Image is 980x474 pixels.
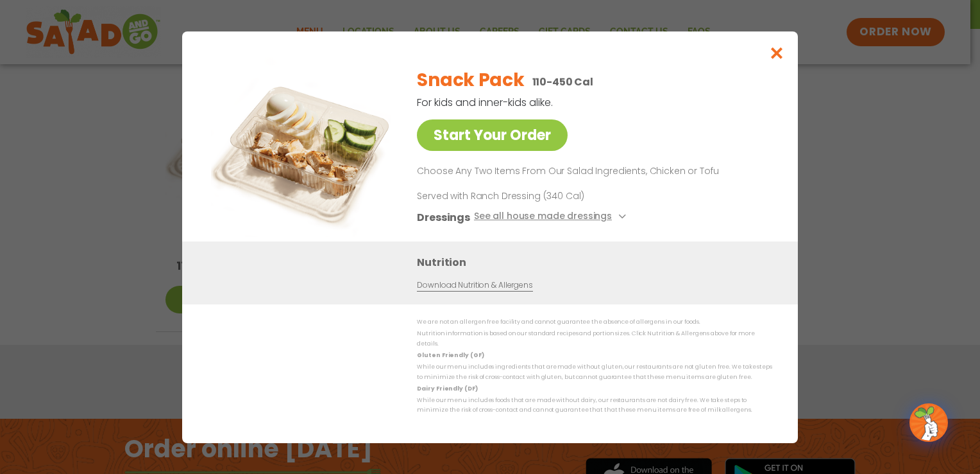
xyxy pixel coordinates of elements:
[417,189,654,202] p: Served with Ranch Dressing (340 Cal)
[417,67,524,94] h2: Snack Pack
[417,351,484,359] strong: Gluten Friendly (GF)
[417,94,705,110] p: For kids and inner-kids alike.
[417,396,772,416] p: While our menu includes foods that are made without dairy, our restaurants are not dairy free. We...
[417,254,779,270] h3: Nutrition
[417,119,568,151] a: Start Your Order
[474,209,630,225] button: See all house made dressings
[911,405,947,441] img: wpChatIcon
[532,74,593,90] p: 110-450 Cal
[417,209,470,225] h3: Dressings
[756,31,798,75] button: Close modal
[211,57,391,237] img: Featured product photo for Snack Pack
[417,362,772,382] p: While our menu includes ingredients that are made without gluten, our restaurants are not gluten ...
[417,164,767,179] p: Choose Any Two Items From Our Salad Ingredients, Chicken or Tofu
[417,329,772,349] p: Nutrition information is based on our standard recipes and portion sizes. Click Nutrition & Aller...
[417,384,477,392] strong: Dairy Friendly (DF)
[417,317,772,327] p: We are not an allergen free facility and cannot guarantee the absence of allergens in our foods.
[417,279,532,291] a: Download Nutrition & Allergens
